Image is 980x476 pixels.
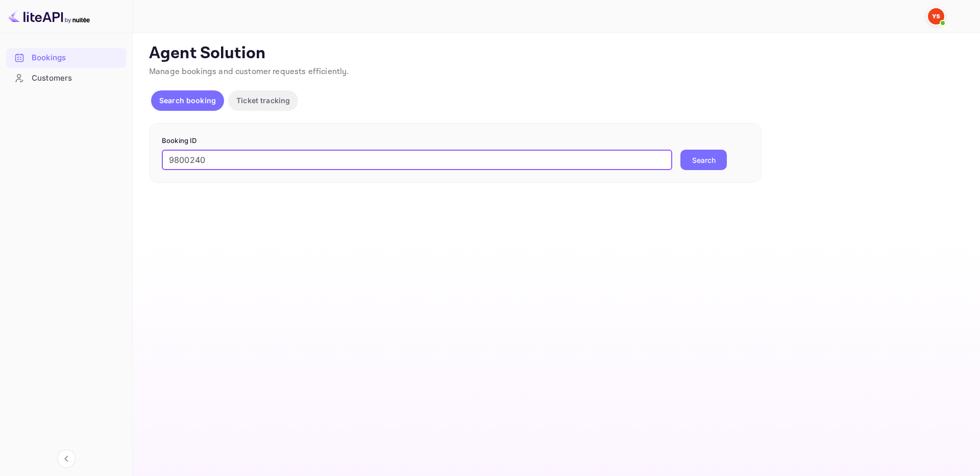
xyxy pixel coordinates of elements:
p: Search booking [159,95,216,106]
a: Bookings [6,48,126,67]
button: Search [680,150,727,170]
img: LiteAPI logo [8,8,90,25]
p: Ticket tracking [236,95,290,106]
button: Collapse navigation [57,449,76,468]
span: Manage bookings and customer requests efficiently. [149,66,349,77]
div: Customers [32,73,121,84]
p: Agent Solution [149,43,962,64]
p: Booking ID [162,136,749,146]
a: Customers [6,68,126,87]
img: Yandex Support [928,8,944,25]
input: Enter Booking ID (e.g., 63782194) [162,150,672,170]
div: Customers [6,68,126,88]
div: Bookings [6,48,126,68]
div: Bookings [32,52,121,64]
